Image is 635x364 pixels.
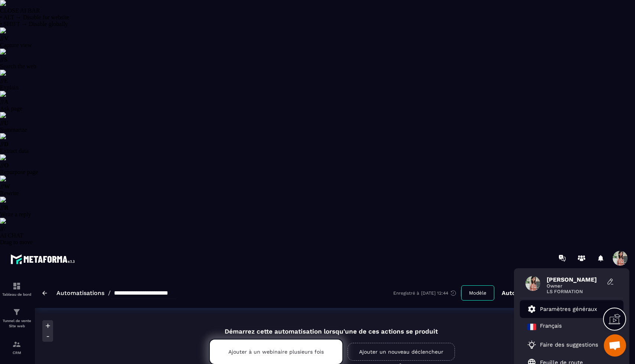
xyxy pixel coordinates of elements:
[12,282,21,291] img: formation
[393,290,461,296] div: Enregistré à
[527,340,607,349] a: Faire des suggestions
[228,349,324,355] p: Ajouter à un webinaire plusieurs fois
[540,322,562,331] p: Français
[2,276,32,302] a: formationformationTableau de bord
[56,289,104,296] a: Automatisations
[2,351,32,355] p: CRM
[540,306,597,312] p: Paramètres généraux
[348,343,455,361] a: Ajouter un nouveau déclencheur
[502,289,556,296] p: Automation active
[2,334,32,360] a: formationformationCRM
[461,285,494,301] button: Modèle
[12,340,21,349] img: formation
[547,289,602,294] span: LS FORMATION
[2,292,32,296] p: Tableau de bord
[12,308,21,317] img: formation
[421,291,448,296] p: [DATE] 12:44
[108,289,111,296] span: /
[547,276,602,283] span: [PERSON_NAME]
[604,334,626,357] div: Ouvrir le chat
[10,252,77,266] img: logo
[2,318,32,329] p: Tunnel de vente Site web
[547,283,602,289] span: Owner
[527,305,597,314] a: Paramètres généraux
[42,291,47,295] img: arrow
[2,302,32,334] a: formationformationTunnel de vente Site web
[540,341,598,348] p: Faire des suggestions
[190,319,472,335] div: Démarrez cette automatisation lorsqu'une de ces actions se produit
